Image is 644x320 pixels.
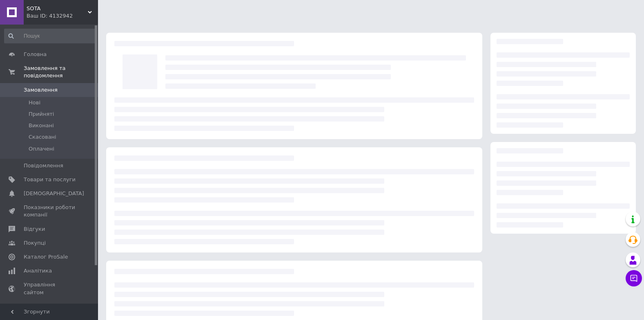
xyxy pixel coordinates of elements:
button: Чат з покупцем [626,270,642,286]
span: Замовлення та повідомлення [24,65,98,79]
span: Аналітика [24,267,52,275]
div: Ваш ID: 4132942 [27,12,98,20]
span: Товари та послуги [24,176,76,183]
span: Каталог ProSale [24,253,68,261]
span: Повідомлення [24,162,63,169]
span: Відгуки [24,225,45,233]
span: Замовлення [24,86,58,94]
span: Покупці [24,239,46,247]
span: Головна [24,51,47,58]
span: [DEMOGRAPHIC_DATA] [24,190,84,197]
span: Оплачені [29,145,54,153]
span: Скасовані [29,133,56,141]
span: Управління сайтом [24,281,76,296]
span: Показники роботи компанії [24,204,76,219]
span: Виконані [29,122,54,129]
input: Пошук [4,29,96,43]
span: SOTA [27,5,88,12]
span: Прийняті [29,110,54,118]
span: Гаманець компанії [24,303,76,318]
span: Нові [29,99,40,106]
